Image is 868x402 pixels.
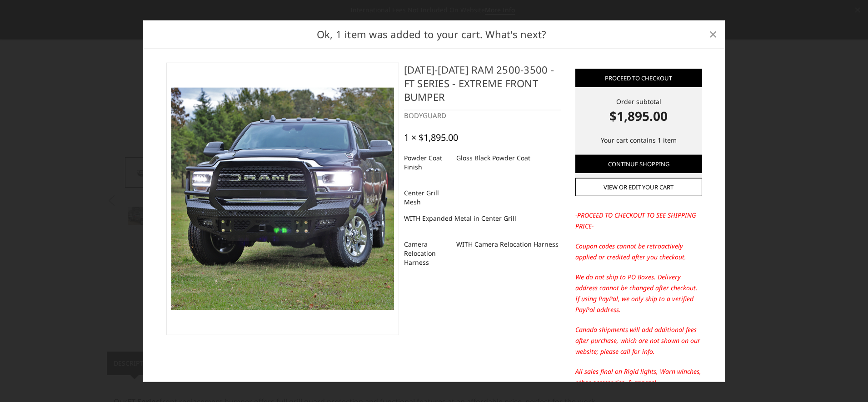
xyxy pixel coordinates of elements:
dd: WITH Expanded Metal in Center Grill [404,210,516,226]
h4: [DATE]-[DATE] Ram 2500-3500 - FT Series - Extreme Front Bumper [404,63,561,110]
a: Proceed to checkout [575,69,702,87]
p: Coupon codes cannot be retroactively applied or credited after you checkout. [575,241,702,263]
img: 2019-2026 Ram 2500-3500 - FT Series - Extreme Front Bumper [171,88,394,310]
div: 1 × $1,895.00 [404,132,458,143]
a: View or edit your cart [575,178,702,196]
p: All sales final on Rigid lights, Warn winches, other accessories, & apparel. [575,366,702,388]
div: Order subtotal [575,97,702,125]
p: Canada shipments will add additional fees after purchase, which are not shown on our website; ple... [575,324,702,357]
div: BODYGUARD [404,110,561,121]
dt: Camera Relocation Harness [404,236,449,270]
dt: Center Grill Mesh [404,184,449,210]
span: × [709,24,717,44]
p: We do not ship to PO Boxes. Delivery address cannot be changed after checkout. If using PayPal, w... [575,272,702,315]
strong: $1,895.00 [575,106,702,125]
dd: WITH Camera Relocation Harness [456,236,559,252]
a: Continue Shopping [575,155,702,173]
p: -PROCEED TO CHECKOUT TO SEE SHIPPING PRICE- [575,210,702,232]
p: Your cart contains 1 item [575,135,702,146]
a: Close [706,27,720,41]
dt: Powder Coat Finish [404,149,449,175]
dd: Gloss Black Powder Coat [456,149,530,166]
h2: Ok, 1 item was added to your cart. What's next? [158,26,706,41]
